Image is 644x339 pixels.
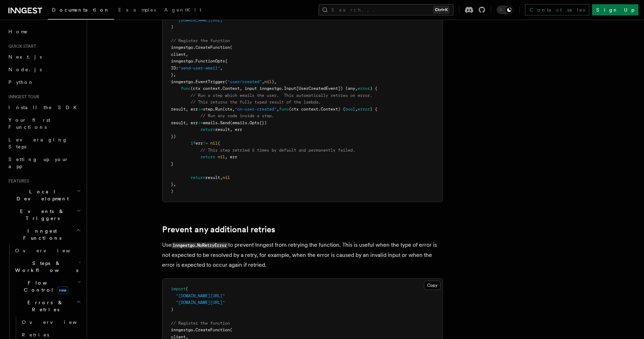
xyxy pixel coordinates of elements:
a: Contact sales [525,4,589,15]
a: AgentKit [160,2,206,19]
span: func [181,86,191,91]
span: emails. [203,120,220,125]
span: Next.js [8,54,42,60]
span: ( [225,79,227,84]
button: Inngest Functions [6,225,82,244]
button: Toggle dark mode [497,6,513,14]
span: , [262,79,264,84]
span: EventTrigger [195,79,225,84]
span: (ctx, [223,107,235,112]
span: return [200,154,215,159]
p: Use to prevent Inngest from retrying the function. This is useful when the type of error is not e... [162,240,443,270]
span: result, err [215,127,242,132]
span: ( [230,327,232,332]
a: Python [6,76,82,88]
span: , [277,107,279,112]
span: Your first Functions [8,117,50,130]
span: "[DOMAIN_NAME][URL]" [176,293,225,298]
span: Home [8,28,28,35]
span: // Register the function [171,38,230,43]
span: Local Development [6,188,77,202]
span: ID: [171,66,178,71]
span: Retries [22,332,49,338]
span: CreateFunction [195,327,230,332]
a: Install the SDK [6,101,82,114]
span: nil [210,141,218,146]
a: Home [6,25,82,38]
span: // Run a step which emails the user. This automatically retries on error. [191,93,372,98]
span: ) { [370,107,377,112]
span: "on-user-created" [235,107,277,112]
span: result, err [171,107,198,112]
span: error [358,86,370,91]
span: // This returns the fully typed result of the lambda. [191,100,321,105]
span: Events & Triggers [6,208,77,222]
button: Events & Triggers [6,205,82,225]
span: "[DOMAIN_NAME][URL]" [176,300,225,305]
span: bool [345,107,355,112]
span: CreateFunction [195,45,230,50]
span: }, [171,182,176,187]
code: inngestgo.NoRetryError [172,242,228,248]
span: if [191,141,195,146]
a: Sign Up [592,4,638,15]
span: { [218,141,220,146]
span: Run [215,107,223,112]
button: Steps & Workflows [12,257,82,277]
a: Prevent any additional retries [162,225,275,234]
span: error [358,107,370,112]
span: nil [223,175,230,180]
span: AgentKit [164,7,201,13]
span: Leveraging Steps [8,137,68,149]
span: , err [225,154,237,159]
span: Python [8,79,34,85]
span: , [220,66,223,71]
a: Examples [114,2,160,19]
span: ( [230,45,232,50]
span: Features [6,178,29,184]
span: ) [171,25,173,29]
a: Documentation [48,2,114,20]
button: Copy [424,281,440,290]
span: nil [264,79,272,84]
button: Search...Ctrl+K [319,4,453,15]
button: Local Development [6,185,82,205]
span: != [203,141,208,146]
span: }, [171,72,176,77]
span: Flow Control [12,279,77,293]
button: Errors & Retries [12,296,82,316]
span: "[DOMAIN_NAME][URL]" [176,18,225,22]
span: "send-user-email" [178,66,220,71]
span: (emails.Opts{}) [230,120,267,125]
span: inngestgo. [171,79,195,84]
span: inngestgo.FunctionOpts{ [171,59,227,64]
span: Node.js [8,67,42,72]
span: inngestgo. [171,327,195,332]
a: Setting up your app [6,153,82,173]
span: ) [171,189,173,194]
span: nil [218,154,225,159]
span: return [200,127,215,132]
span: return [191,175,205,180]
span: result, [205,175,223,180]
span: Quick start [6,44,36,49]
span: Overview [15,248,87,253]
button: Flow Controlnew [12,277,82,296]
a: Overview [19,316,82,328]
span: ) { [370,86,377,91]
span: := [198,107,203,112]
span: // Register the function [171,321,230,326]
span: ), [272,79,277,84]
span: } [171,161,173,166]
span: ( [186,286,188,291]
span: "user/created" [227,79,262,84]
span: result, err [171,120,198,125]
a: Next.js [6,51,82,63]
span: // This step retried 5 times by default and permanently failed. [200,148,355,153]
a: Your first Functions [6,114,82,133]
span: import [171,286,186,291]
span: Examples [118,7,156,13]
span: ) [171,307,173,312]
span: func [279,107,289,112]
span: := [198,120,203,125]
